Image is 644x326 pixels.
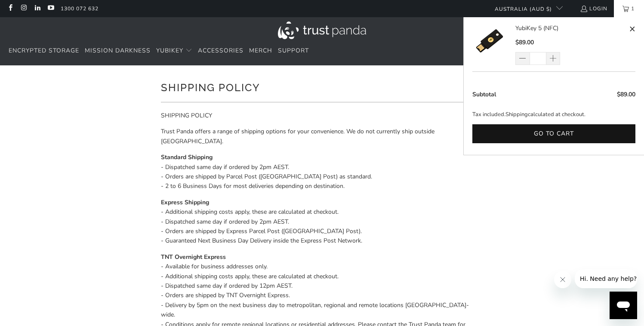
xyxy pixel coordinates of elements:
a: Trust Panda Australia on Facebook [6,5,14,12]
span: Encrypted Storage [9,46,79,55]
p: - Additional shipping costs apply, these are calculated at checkout. - Dispatched same day if ord... [161,198,475,246]
a: Trust Panda Australia on YouTube [47,5,54,12]
a: Shipping [505,110,528,119]
summary: YubiKey [156,41,192,61]
a: 1300 072 632 [61,4,99,13]
span: Support [278,46,309,55]
a: Trust Panda Australia on Instagram [20,5,27,12]
p: Trust Panda offers a range of shipping options for your convenience. We do not currently ship out... [161,127,475,146]
p: - Dispatched same day if ordered by 2pm AEST. - Orders are shipped by Parcel Post ([GEOGRAPHIC_DA... [161,153,475,191]
strong: Express Shipping [161,198,209,206]
iframe: Message from company [575,269,637,288]
a: Support [278,41,309,61]
p: SHIPPING POLICY [161,111,475,120]
iframe: Close message [554,271,571,288]
a: YubiKey 5 (NFC) [515,24,627,33]
strong: TNT Overnight Express [161,253,226,261]
a: Accessories [198,41,243,61]
a: YubiKey 5 (NFC) [472,24,515,65]
span: Merch [249,46,272,55]
a: Merch [249,41,272,61]
button: Go to cart [472,124,635,144]
span: Accessories [198,46,243,55]
strong: Standard Shipping [161,153,213,161]
nav: Translation missing: en.navigation.header.main_nav [9,41,309,61]
span: YubiKey [156,46,183,55]
span: $89.00 [617,90,635,98]
span: $89.00 [515,38,534,46]
iframe: Button to launch messaging window [610,292,637,319]
a: Encrypted Storage [9,41,79,61]
span: Subtotal [472,90,496,98]
a: Login [580,4,607,13]
img: YubiKey 5 (NFC) [472,24,507,58]
a: Mission Darkness [85,41,151,61]
span: Mission Darkness [85,46,151,55]
h1: Shipping policy [161,78,475,95]
p: Tax included. calculated at checkout. [472,110,635,119]
img: Trust Panda Australia [278,22,366,39]
a: Trust Panda Australia on LinkedIn [34,5,41,12]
